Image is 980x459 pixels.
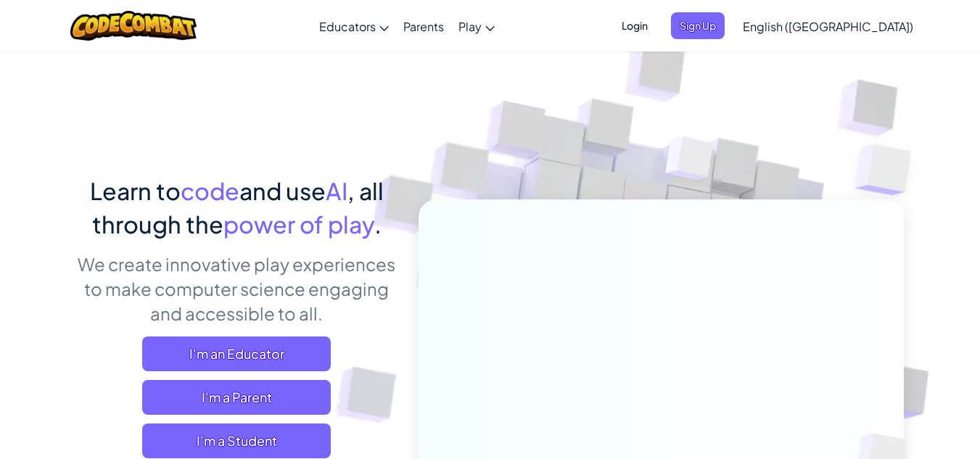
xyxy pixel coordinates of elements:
[142,380,331,415] a: I'm a Parent
[736,7,921,46] a: English ([GEOGRAPHIC_DATA])
[396,7,451,46] a: Parents
[326,176,347,205] span: AI
[77,252,397,326] p: We create innovative play experiences to make computer science engaging and accessible to all.
[142,423,331,458] button: I'm a Student
[458,19,482,34] span: Play
[239,176,326,205] span: and use
[181,176,239,205] span: code
[613,12,656,39] button: Login
[826,109,952,231] img: Overlap cubes
[319,19,376,34] span: Educators
[312,7,396,46] a: Educators
[142,336,331,371] a: I'm an Educator
[223,210,374,239] span: power of play
[70,11,197,41] img: CodeCombat logo
[374,210,382,239] span: .
[90,176,181,205] span: Learn to
[638,108,742,216] img: Overlap cubes
[743,19,913,34] span: English ([GEOGRAPHIC_DATA])
[671,12,725,39] button: Sign Up
[451,7,502,46] a: Play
